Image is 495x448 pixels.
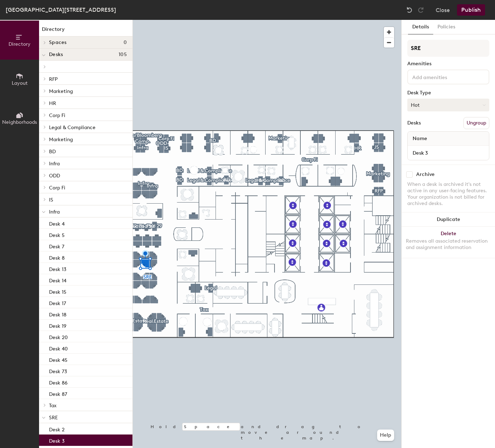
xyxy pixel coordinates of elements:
[433,20,459,34] button: Policies
[49,197,53,203] span: IS
[49,230,65,238] p: Desk 5
[49,403,56,409] span: Tax
[49,425,65,433] p: Desk 2
[49,125,96,131] span: Legal & Compliance
[402,227,495,258] button: DeleteRemoves all associated reservation and assignment information
[457,4,485,16] button: Publish
[411,72,475,81] input: Add amenities
[49,321,66,329] p: Desk 19
[12,80,28,86] span: Layout
[2,119,37,125] span: Neighborhoods
[49,149,56,155] span: BD
[49,253,65,261] p: Desk 8
[6,5,116,14] div: [GEOGRAPHIC_DATA][STREET_ADDRESS]
[49,287,66,295] p: Desk 15
[39,26,132,37] h1: Directory
[49,389,67,397] p: Desk 87
[49,344,68,352] p: Desk 40
[49,88,73,94] span: Marketing
[417,6,424,13] img: Redo
[406,6,413,13] img: Undo
[49,332,68,341] p: Desk 20
[49,100,56,106] span: HR
[119,52,127,57] span: 105
[9,41,31,47] span: Directory
[407,120,421,126] div: Desks
[406,238,491,251] div: Removes all associated reservation and assignment information
[407,181,489,207] div: When a desk is archived it's not active in any user-facing features. Your organization is not bil...
[436,4,450,16] button: Close
[49,310,66,318] p: Desk 18
[49,76,58,82] span: RFP
[49,52,63,57] span: Desks
[407,61,489,67] div: Amenities
[408,20,433,34] button: Details
[49,209,60,215] span: Infra
[49,378,67,386] p: Desk 86
[49,298,66,306] p: Desk 17
[49,366,67,375] p: Desk 73
[49,185,65,191] span: Corp Fi
[49,355,67,363] p: Desk 45
[407,90,489,96] div: Desk Type
[124,40,127,45] span: 0
[49,264,66,272] p: Desk 13
[49,40,67,45] span: Spaces
[49,276,66,284] p: Desk 14
[49,137,73,143] span: Marketing
[49,242,64,250] p: Desk 7
[49,436,65,444] p: Desk 3
[409,148,488,158] input: Unnamed desk
[416,172,435,177] div: Archive
[377,430,394,441] button: Help
[49,161,60,167] span: Infra
[409,132,431,145] span: Name
[463,117,489,129] button: Ungroup
[49,173,60,179] span: ODD
[49,219,65,227] p: Desk 4
[49,112,65,118] span: Corp Fi
[49,415,58,421] span: SRE
[402,212,495,227] button: Duplicate
[407,99,489,111] button: Hot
